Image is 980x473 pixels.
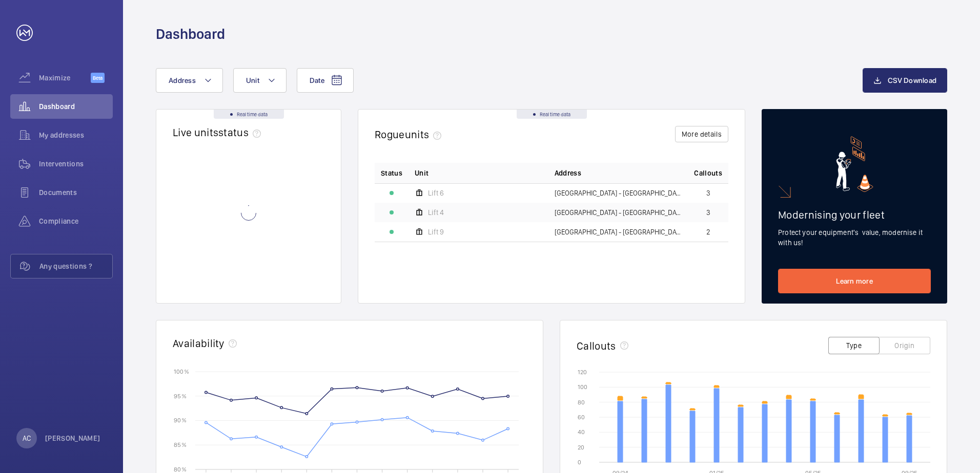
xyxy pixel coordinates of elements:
[578,369,587,376] text: 120
[156,68,223,93] button: Address
[778,227,931,248] p: Protect your equipment's value, modernise it with us!
[45,433,100,443] p: [PERSON_NAME]
[173,337,224,350] h2: Availability
[578,444,584,451] text: 20
[578,459,581,466] text: 0
[863,68,947,93] button: CSV Download
[879,337,930,354] button: Origin
[39,159,113,169] span: Interventions
[778,269,931,293] a: Learn more
[405,128,446,141] span: units
[577,339,616,352] h2: Callouts
[675,126,728,142] button: More details
[428,228,444,235] span: Lift 9
[91,73,105,83] span: Beta
[381,168,402,178] p: Status
[156,25,225,44] h1: Dashboard
[39,187,113,198] span: Documents
[555,168,581,178] span: Address
[39,101,113,112] span: Dashboard
[778,208,931,221] h2: Modernising your fleet
[828,337,880,354] button: Type
[173,126,265,139] h2: Live units
[415,168,428,178] span: Unit
[888,76,936,84] span: CSV Download
[174,441,187,448] text: 85 %
[706,209,710,216] span: 3
[578,383,587,391] text: 100
[297,68,354,93] button: Date
[428,209,444,216] span: Lift 4
[310,76,324,84] span: Date
[218,126,265,139] span: status
[428,189,444,197] span: Lift 6
[174,465,187,472] text: 80 %
[39,216,113,226] span: Compliance
[23,433,31,443] p: AC
[694,168,722,178] span: Callouts
[578,428,585,436] text: 40
[233,68,287,93] button: Unit
[39,73,91,83] span: Maximize
[555,189,682,197] span: [GEOGRAPHIC_DATA] - [GEOGRAPHIC_DATA]
[174,368,189,375] text: 100 %
[706,189,710,197] span: 3
[706,228,710,235] span: 2
[375,128,445,141] h2: Rogue
[836,136,873,192] img: marketing-card.svg
[555,228,682,235] span: [GEOGRAPHIC_DATA] - [GEOGRAPHIC_DATA]
[39,130,113,140] span: My addresses
[578,414,585,421] text: 60
[169,76,196,84] span: Address
[578,399,585,406] text: 80
[555,209,682,216] span: [GEOGRAPHIC_DATA] - [GEOGRAPHIC_DATA]
[517,110,587,119] div: Real time data
[174,417,187,424] text: 90 %
[39,261,112,271] span: Any questions ?
[246,76,259,84] span: Unit
[214,110,284,119] div: Real time data
[174,392,187,399] text: 95 %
